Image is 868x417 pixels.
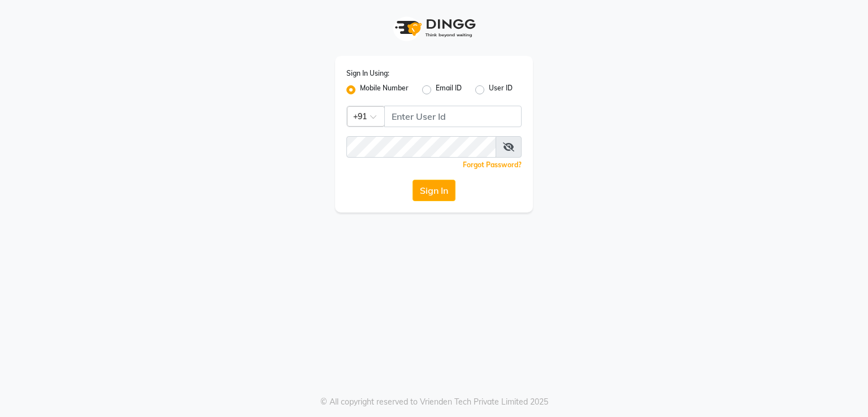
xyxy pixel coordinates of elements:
[346,136,496,158] input: Username
[384,106,522,127] input: Username
[436,83,462,97] label: Email ID
[413,180,455,201] button: Sign In
[346,68,389,79] label: Sign In Using:
[360,83,409,97] label: Mobile Number
[389,11,479,45] img: logo1.svg
[489,83,513,97] label: User ID
[463,160,522,169] a: Forgot Password?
